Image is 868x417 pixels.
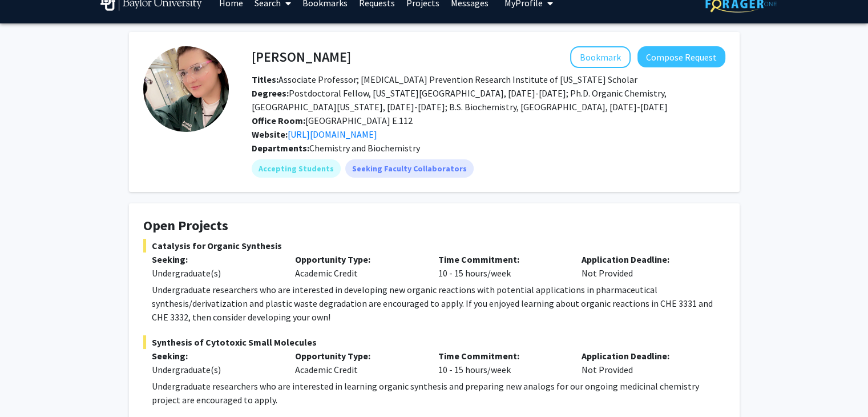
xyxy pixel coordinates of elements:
b: Titles: [252,74,278,85]
a: Opens in a new tab [288,129,377,140]
span: Postdoctoral Fellow, [US_STATE][GEOGRAPHIC_DATA], [DATE]-[DATE]; Ph.D. Organic Chemistry, [GEOGRA... [252,87,668,113]
div: 10 - 15 hours/week [430,252,573,280]
img: Profile Picture [143,46,229,132]
div: Not Provided [573,349,716,376]
p: Application Deadline: [582,349,708,363]
mat-chip: Seeking Faculty Collaborators [345,159,474,178]
span: Chemistry and Biochemistry [309,142,420,154]
div: Academic Credit [286,349,430,376]
p: Undergraduate researchers who are interested in learning organic synthesis and preparing new anal... [152,379,725,407]
b: Departments: [252,142,309,154]
div: 10 - 15 hours/week [430,349,573,376]
mat-chip: Accepting Students [252,159,341,178]
p: Time Commitment: [438,349,564,363]
iframe: Chat [9,366,49,408]
p: Opportunity Type: [295,349,421,363]
span: Catalysis for Organic Synthesis [143,239,725,252]
h4: [PERSON_NAME] [252,46,351,67]
b: Website: [252,129,288,140]
span: Associate Professor; [MEDICAL_DATA] Prevention Research Institute of [US_STATE] Scholar [252,74,637,85]
b: Degrees: [252,87,289,99]
div: Undergraduate(s) [152,266,278,280]
div: Not Provided [573,252,716,280]
button: Add Liela Romero to Bookmarks [570,46,631,68]
span: [GEOGRAPHIC_DATA] E.112 [252,115,413,126]
span: Synthesis of Cytotoxic Small Molecules [143,335,725,349]
p: Application Deadline: [582,252,708,266]
p: Time Commitment: [438,252,564,266]
b: Office Room: [252,115,305,126]
h4: Open Projects [143,218,725,234]
p: Seeking: [152,252,278,266]
p: Opportunity Type: [295,252,421,266]
div: Undergraduate(s) [152,363,278,376]
p: Undergraduate researchers who are interested in developing new organic reactions with potential a... [152,283,725,324]
button: Compose Request to Liela Romero [637,46,725,67]
div: Academic Credit [286,252,430,280]
p: Seeking: [152,349,278,363]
